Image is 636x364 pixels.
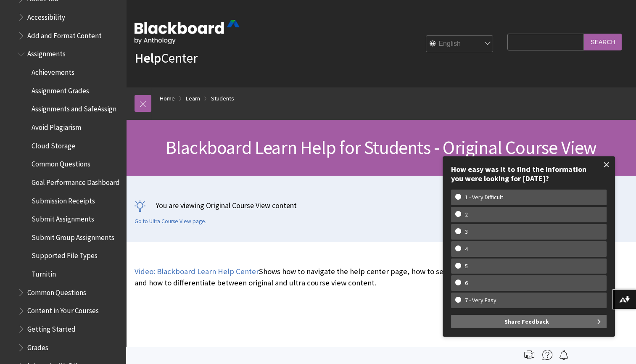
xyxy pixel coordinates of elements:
strong: Help [135,50,161,66]
span: Share Feedback [504,315,549,328]
p: Shows how to navigate the help center page, how to search for content and how to differentiate be... [135,266,503,288]
img: Blackboard by Anthology [135,20,240,44]
span: Submit Group Assignments [32,230,114,242]
span: Assignment Grades [32,84,89,95]
span: Submission Receipts [32,194,95,205]
img: More help [542,350,552,360]
span: Goal Performance Dashboard [32,175,120,187]
span: Accessibility [27,10,65,21]
w-span: 4 [455,245,478,253]
span: Cloud Storage [32,139,75,150]
input: Search [584,34,622,50]
span: Submit Assignments [32,212,94,223]
span: Assignments and SafeAssign [32,102,116,113]
a: Learn [186,93,200,104]
span: Turnitin [32,267,56,278]
w-span: 3 [455,228,478,235]
p: You are viewing Original Course View content [135,200,628,211]
img: Print [524,350,534,360]
span: Common Questions [32,157,90,168]
span: Achievements [32,65,74,76]
a: Students [211,93,234,104]
button: Share Feedback [451,315,607,328]
span: Common Questions [27,285,86,297]
span: Content in Your Courses [27,304,99,315]
span: Getting Started [27,322,76,333]
img: Follow this page [559,350,569,360]
span: Supported File Types [32,249,98,260]
span: Avoid Plagiarism [32,120,81,132]
span: Assignments [27,47,66,58]
w-span: 6 [455,280,478,287]
a: Video: Blackboard Learn Help Center [135,266,259,277]
w-span: 5 [455,263,478,270]
span: Grades [27,340,48,352]
a: HelpCenter [135,50,198,66]
div: How easy was it to find the information you were looking for [DATE]? [451,165,607,183]
span: Blackboard Learn Help for Students - Original Course View [166,136,596,159]
span: Add and Format Content [27,29,102,40]
w-span: 2 [455,211,478,218]
select: Site Language Selector [426,36,493,53]
a: Home [160,93,175,104]
w-span: 7 - Very Easy [455,297,506,304]
a: Go to Ultra Course View page. [135,218,206,225]
w-span: 1 - Very Difficult [455,194,513,201]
